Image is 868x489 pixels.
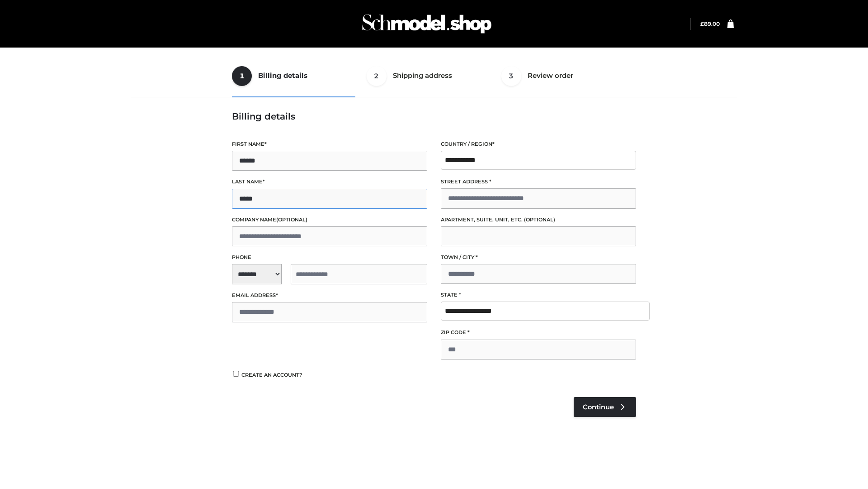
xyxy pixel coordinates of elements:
label: State [441,291,636,299]
input: Create an account? [232,371,240,377]
label: Country / Region [441,140,636,149]
a: £89.00 [700,20,720,27]
span: (optional) [524,216,555,223]
label: Company name [232,216,427,224]
label: Phone [232,253,427,262]
label: Street address [441,177,636,186]
label: First name [232,140,427,149]
label: Email address [232,291,427,300]
span: £ [700,20,704,27]
bdi: 89.00 [700,20,720,27]
label: Apartment, suite, unit, etc. [441,216,636,224]
label: Town / City [441,253,636,262]
span: Create an account? [241,372,302,378]
label: Last name [232,177,427,186]
span: (optional) [276,216,307,223]
span: Continue [583,403,614,411]
img: Schmodel Admin 964 [359,6,495,42]
label: ZIP Code [441,328,636,337]
h3: Billing details [232,111,636,122]
a: Continue [574,397,636,417]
